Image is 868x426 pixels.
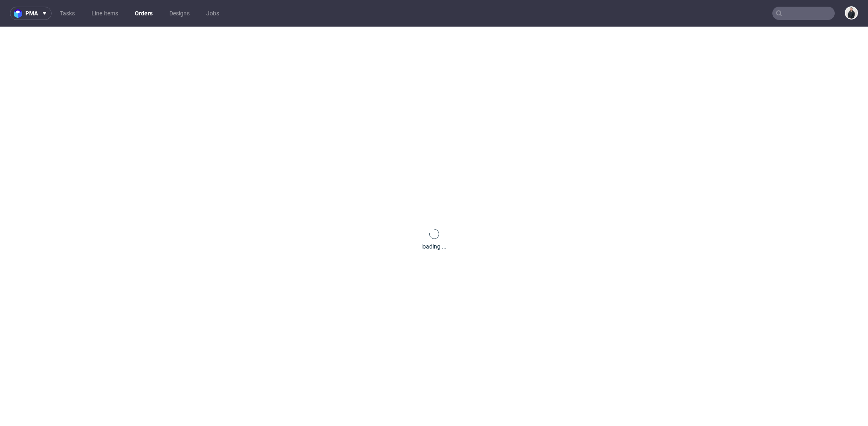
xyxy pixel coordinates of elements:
a: Orders [130,7,158,20]
button: pma [10,7,52,20]
img: Adrian Margula [846,7,857,19]
a: Line Items [87,7,123,20]
a: Jobs [201,7,224,20]
img: logo [14,9,25,18]
a: Tasks [55,7,80,20]
span: pma [25,10,38,16]
a: Designs [164,7,195,20]
div: loading ... [421,242,447,251]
